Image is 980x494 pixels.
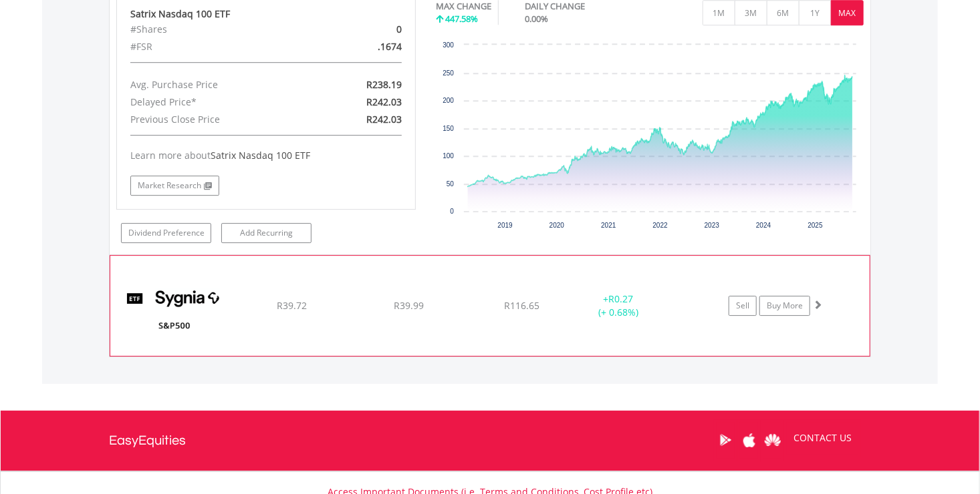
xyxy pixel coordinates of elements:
[443,152,455,160] text: 100
[277,299,307,312] span: R39.72
[436,38,864,238] div: Chart. Highcharts interactive chart.
[120,111,315,128] div: Previous Close Price
[729,296,757,316] a: Sell
[366,113,402,126] span: R242.03
[525,13,549,25] span: 0.00%
[608,292,633,305] span: R0.27
[447,180,455,188] text: 50
[121,223,211,243] a: Dividend Preference
[221,223,312,243] a: Add Recurring
[109,411,186,471] a: EasyEquities
[120,21,315,38] div: #Shares
[130,176,219,196] a: Market Research
[436,38,863,238] svg: Interactive chart
[211,149,310,162] span: Satrix Nasdaq 100 ETF
[443,69,455,77] text: 250
[120,76,315,93] div: Avg. Purchase Price
[568,292,668,319] div: + (+ 0.68%)
[394,299,424,312] span: R39.99
[130,7,402,21] div: Satrix Nasdaq 100 ETF
[504,299,539,312] span: R116.65
[120,38,315,55] div: #FSR
[498,222,513,229] text: 2019
[549,222,565,229] text: 2020
[756,222,771,229] text: 2024
[451,208,455,215] text: 0
[602,222,617,229] text: 2021
[445,13,478,25] span: 447.58%
[443,125,455,132] text: 150
[761,419,784,461] a: Huawei
[784,419,861,457] a: CONTACT US
[443,41,455,49] text: 300
[653,222,668,229] text: 2022
[120,93,315,111] div: Delayed Price*
[737,419,761,461] a: Apple
[315,21,412,38] div: 0
[759,296,810,316] a: Buy More
[808,222,824,229] text: 2025
[366,78,402,91] span: R238.19
[130,149,402,162] div: Learn more about
[366,95,402,108] span: R242.03
[705,222,720,229] text: 2023
[714,419,737,461] a: Google Play
[315,38,412,55] div: .1674
[443,97,455,104] text: 200
[117,272,232,352] img: EQU.ZA.SYG500.png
